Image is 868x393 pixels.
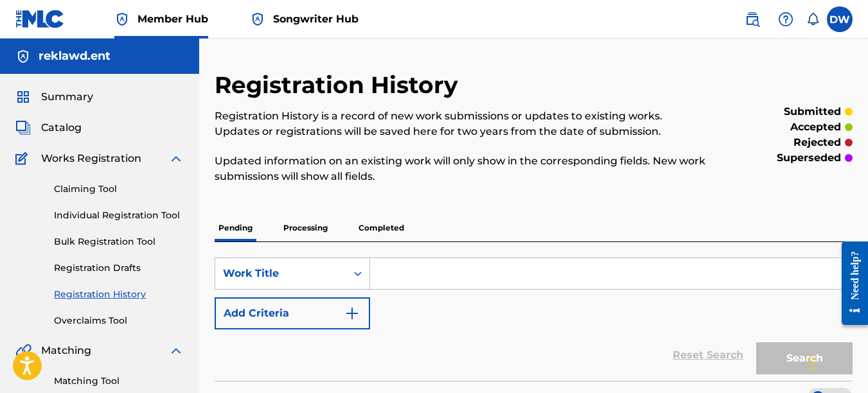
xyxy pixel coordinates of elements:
[745,12,760,27] img: search
[41,343,91,358] span: Matching
[54,209,184,222] a: Individual Registration Tool
[15,49,31,64] img: Accounts
[223,266,339,281] div: Work Title
[15,89,31,105] img: Summary
[273,12,359,26] span: Songwriter Hub
[793,135,841,150] p: rejected
[250,12,265,27] img: Top Rightsholder
[168,151,184,166] img: expand
[777,150,841,166] p: superseded
[215,153,706,184] p: Updated information on an existing work will only show in the corresponding fields. New work subm...
[806,13,819,26] div: Notifications
[15,10,65,28] img: MLC Logo
[15,120,82,135] a: CatalogCatalog
[114,12,130,27] img: Top Rightsholder
[54,374,184,388] a: Matching Tool
[39,49,111,64] h5: reklawd.ent
[808,344,815,383] div: Drag
[215,109,706,139] p: Registration History is a record of new work submissions or updates to existing works. Updates or...
[54,261,184,275] a: Registration Drafts
[784,104,841,119] p: submitted
[41,89,93,105] span: Summary
[168,343,184,358] img: expand
[15,120,31,135] img: Catalog
[15,89,93,105] a: SummarySummary
[215,71,465,100] h2: Registration History
[54,182,184,196] a: Claiming Tool
[215,214,256,241] p: Pending
[54,235,184,249] a: Bulk Registration Tool
[54,314,184,327] a: Overclaims Tool
[41,151,141,166] span: Works Registration
[215,297,370,329] button: Add Criteria
[15,151,32,166] img: Works Registration
[778,12,793,27] img: help
[832,231,868,335] iframe: Resource Center
[54,288,184,301] a: Registration History
[790,119,841,135] p: accepted
[41,120,82,135] span: Catalog
[773,6,799,32] div: Help
[740,6,765,32] a: Public Search
[215,258,853,381] form: Search Form
[355,214,408,241] p: Completed
[15,343,31,358] img: Matching
[137,12,208,26] span: Member Hub
[344,306,360,321] img: 9d2ae6d4665cec9f34b9.svg
[804,331,868,393] iframe: Chat Widget
[827,6,853,32] div: User Menu
[279,214,332,241] p: Processing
